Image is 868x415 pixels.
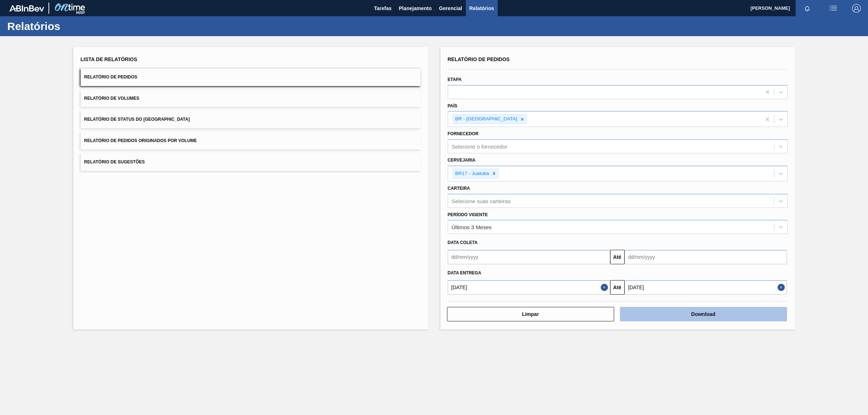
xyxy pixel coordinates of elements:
label: Fornecedor [448,131,478,136]
button: Relatório de Status do [GEOGRAPHIC_DATA] [81,111,421,128]
input: dd/mm/yyyy [625,280,787,295]
button: Até [610,250,625,264]
span: Data coleta [448,240,478,245]
div: BR - [GEOGRAPHIC_DATA] [453,115,518,124]
span: Relatório de Status do [GEOGRAPHIC_DATA] [84,117,190,122]
input: dd/mm/yyyy [625,250,787,264]
label: Período Vigente [448,212,488,217]
button: Relatório de Volumes [81,90,421,107]
span: Data entrega [448,270,481,275]
span: Gerencial [439,4,462,13]
div: Selecione suas carteiras [452,198,511,204]
input: dd/mm/yyyy [448,250,610,264]
div: Últimos 3 Meses [452,224,492,230]
button: Close [601,280,610,295]
button: Close [778,280,787,295]
button: Relatório de Pedidos Originados por Volume [81,132,421,150]
button: Download [620,307,787,321]
span: Planejamento [399,4,432,13]
span: Relatórios [469,4,494,13]
label: Carteira [448,186,470,191]
span: Relatório de Volumes [84,96,139,101]
h1: Relatórios [7,22,136,30]
img: Logout [852,4,861,13]
label: Etapa [448,77,462,82]
span: Lista de Relatórios [81,56,137,62]
div: Selecione o fornecedor [452,144,507,150]
div: BR17 - Juatuba [453,169,490,178]
button: Relatório de Sugestões [81,153,421,171]
input: dd/mm/yyyy [448,280,610,295]
button: Limpar [447,307,614,321]
button: Até [610,280,625,295]
label: Cervejaria [448,158,476,163]
span: Relatório de Pedidos Originados por Volume [84,138,197,143]
img: TNhmsLtSVTkK8tSr43FrP2fwEKptu5GPRR3wAAAABJRU5ErkJggg== [9,5,44,12]
label: País [448,103,458,108]
span: Relatório de Pedidos [448,56,510,62]
img: userActions [829,4,838,13]
span: Relatório de Sugestões [84,159,145,164]
span: Relatório de Pedidos [84,74,137,80]
button: Notificações [796,3,819,13]
span: Tarefas [374,4,392,13]
button: Relatório de Pedidos [81,68,421,86]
